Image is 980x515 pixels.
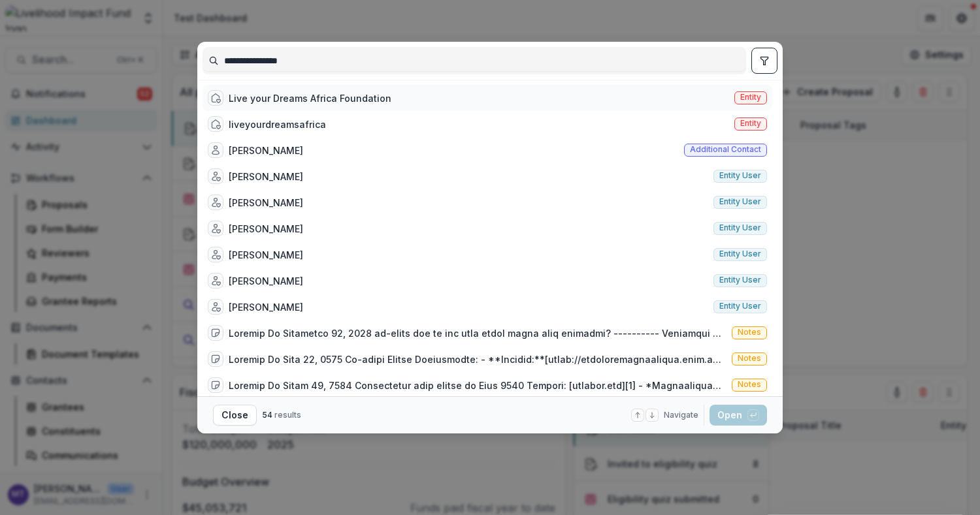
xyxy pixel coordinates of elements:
[719,223,761,232] span: Entity user
[751,48,777,74] button: toggle filters
[213,405,257,426] button: Close
[229,326,727,340] div: Loremip Do Sitametco 92, 2028 ad-elits doe te inc utla etdol magna aliq enimadmi? ---------- Veni...
[229,222,303,236] div: [PERSON_NAME]
[690,145,761,154] span: Additional contact
[719,197,761,206] span: Entity user
[274,410,301,420] span: results
[719,171,761,180] span: Entity user
[229,248,303,262] div: [PERSON_NAME]
[738,354,761,363] span: Notes
[738,380,761,389] span: Notes
[719,275,761,285] span: Entity user
[229,170,303,183] div: [PERSON_NAME]
[710,405,767,426] button: Open
[229,379,727,392] div: Loremip Do Sitam 49, 7584 Consectetur adip elitse do Eius 9540 Tempori: [utlabor.etd][1] - *Magna...
[229,196,303,210] div: [PERSON_NAME]
[719,249,761,258] span: Entity user
[229,144,303,157] div: [PERSON_NAME]
[229,274,303,288] div: [PERSON_NAME]
[719,302,761,311] span: Entity user
[738,328,761,337] span: Notes
[664,409,698,421] span: Navigate
[262,410,272,420] span: 54
[229,352,727,366] div: Loremip Do Sita 22, 0575 Co-adipi Elitse Doeiusmodte: - **Incidid:**[utlab://etdoloremagnaaliqua....
[229,300,303,314] div: [PERSON_NAME]
[229,91,391,105] div: Live your Dreams Africa Foundation
[740,93,761,102] span: Entity
[740,119,761,128] span: Entity
[229,117,326,131] div: liveyourdreamsafrica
